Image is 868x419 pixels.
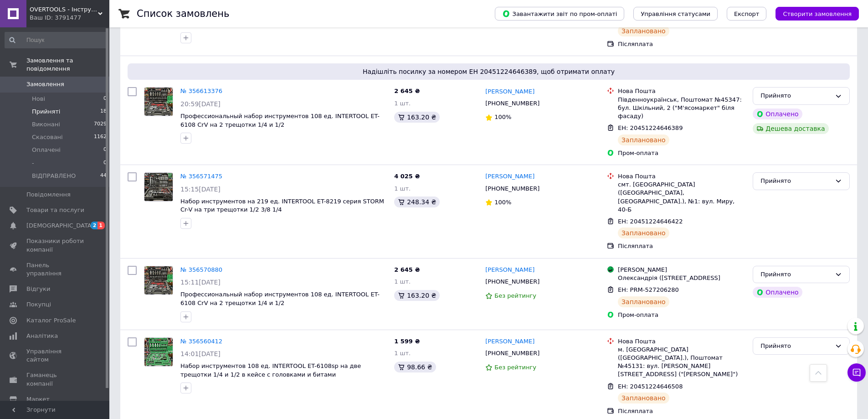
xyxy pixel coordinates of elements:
[26,332,58,340] span: Аналітика
[103,95,107,103] span: 0
[180,338,222,345] a: № 356560412
[641,10,710,17] span: Управління статусами
[760,176,831,186] div: Прийнято
[485,266,534,274] a: [PERSON_NAME]
[180,279,221,286] span: 15:11[DATE]
[618,383,683,390] span: ЕН: 20451224646508
[180,362,361,378] a: Набор инструментов 108 ед. INTERTOOL ET-6108sp на две трещотки 1/4 и 1/2 в кейсе с головками и би...
[618,286,679,293] span: ЕН: PRM-527206280
[760,341,831,351] div: Прийнято
[26,222,94,230] span: [DEMOGRAPHIC_DATA]
[94,133,107,141] span: 1162
[494,199,511,206] span: 100%
[131,67,846,76] span: Надішліть посилку за номером ЕН 20451224646389, щоб отримати оплату
[394,350,411,357] span: 1 шт.
[26,285,50,293] span: Відгуки
[103,146,107,154] span: 0
[26,80,64,88] span: Замовлення
[180,350,221,357] span: 14:01[DATE]
[32,108,60,116] span: Прийняті
[618,393,669,403] div: Заплановано
[483,98,541,109] div: [PHONE_NUMBER]
[494,114,511,120] span: 100%
[783,10,852,17] span: Створити замовлення
[137,8,229,19] h1: Список замовлень
[618,96,745,121] div: Південноукраїнськ, Поштомат №45347: бул. Шкільний, 2 ("М'ясомаркет" біля фасаду)
[26,191,71,199] span: Повідомлення
[180,266,222,273] a: № 356570880
[618,124,683,131] span: ЕН: 20451224646389
[144,172,173,202] a: Фото товару
[144,87,173,116] a: Фото товару
[618,242,745,250] div: Післяплата
[26,57,109,73] span: Замовлення та повідомлення
[394,278,411,285] span: 1 шт.
[180,173,222,180] a: № 356571475
[94,120,107,129] span: 7029
[394,290,440,301] div: 163.20 ₴
[618,274,745,282] div: Олександрія ([STREET_ADDRESS]
[32,120,60,129] span: Виконані
[618,337,745,346] div: Нова Пошта
[180,291,380,306] a: Профессиональный набор инструментов 108 ед. INTERTOOL ET-6108 CrV на 2 трещотки 1/4 и 1/2
[753,123,828,134] div: Дешева доставка
[495,7,624,21] button: Завантажити звіт по пром-оплаті
[618,346,745,379] div: м. [GEOGRAPHIC_DATA] ([GEOGRAPHIC_DATA].), Поштомат №45131: вул. [PERSON_NAME][STREET_ADDRESS] ("...
[32,133,63,141] span: Скасовані
[32,172,76,180] span: ВІДПРАВЛЕНО
[618,296,669,307] div: Заплановано
[394,173,420,180] span: 4 025 ₴
[485,337,534,346] a: [PERSON_NAME]
[144,266,173,295] a: Фото товару
[776,7,859,21] button: Створити замовлення
[618,149,745,157] div: Пром-оплата
[394,100,411,107] span: 1 шт.
[618,407,745,415] div: Післяплата
[144,173,173,201] img: Фото товару
[26,316,76,325] span: Каталог ProSale
[26,261,84,278] span: Панель управління
[618,228,669,238] div: Заплановано
[394,362,436,372] div: 98.66 ₴
[144,266,173,295] img: Фото товару
[180,186,221,193] span: 15:15[DATE]
[483,183,541,195] div: [PHONE_NUMBER]
[30,5,98,14] span: OVERTOOLS - Інструменти та автотовари
[180,100,221,108] span: 20:59[DATE]
[502,10,617,18] span: Завантажити звіт по пром-оплаті
[618,87,745,95] div: Нова Пошта
[494,292,536,299] span: Без рейтингу
[180,113,380,128] a: Профессиональный набор инструментов 108 ед. INTERTOOL ET-6108 CrV на 2 трещотки 1/4 и 1/2
[618,172,745,181] div: Нова Пошта
[618,134,669,145] div: Заплановано
[618,218,683,225] span: ЕН: 20451224646422
[394,338,420,345] span: 1 599 ₴
[494,364,536,371] span: Без рейтингу
[394,112,440,123] div: 163.20 ₴
[394,266,420,273] span: 2 645 ₴
[91,222,98,229] span: 2
[485,172,534,181] a: [PERSON_NAME]
[483,347,541,359] div: [PHONE_NUMBER]
[618,181,745,214] div: смт. [GEOGRAPHIC_DATA] ([GEOGRAPHIC_DATA], [GEOGRAPHIC_DATA].), №1: вул. Миру, 40-Б
[766,10,859,17] a: Створити замовлення
[483,276,541,288] div: [PHONE_NUMBER]
[485,88,534,96] a: [PERSON_NAME]
[100,172,107,180] span: 44
[180,198,384,213] a: Набор инструментов на 219 ед. INTERTOOL ET-8219 серия STORM Cr-V на три трещотки 1/2 3/8 1/4
[180,88,222,94] a: № 356613376
[847,363,866,382] button: Чат з покупцем
[144,337,173,367] a: Фото товару
[144,88,173,116] img: Фото товару
[618,311,745,319] div: Пром-оплата
[633,7,718,21] button: Управління статусами
[753,109,802,119] div: Оплачено
[30,14,109,22] div: Ваш ID: 3791477
[26,371,84,388] span: Гаманець компанії
[103,159,107,167] span: 0
[98,222,105,229] span: 1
